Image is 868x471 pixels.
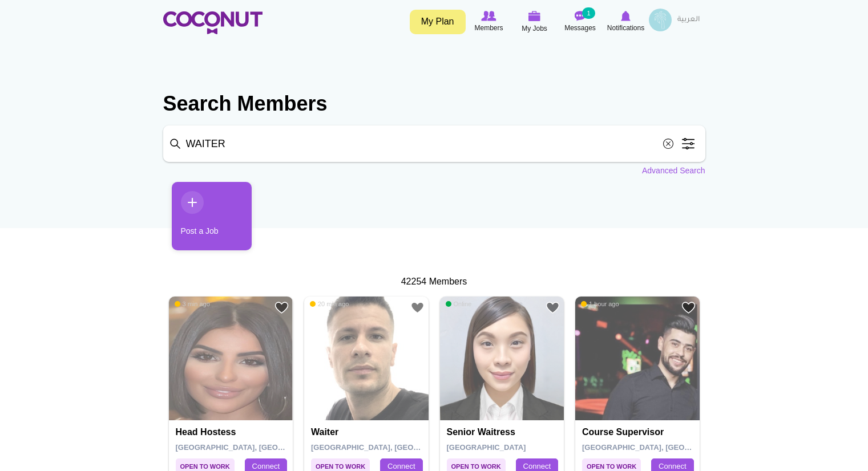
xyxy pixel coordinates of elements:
img: Notifications [621,11,631,21]
a: Add to Favourites [546,301,560,315]
li: 1 / 1 [163,182,243,259]
a: Add to Favourites [681,301,696,315]
span: Members [474,22,503,34]
a: Advanced Search [642,165,705,176]
h4: Head Hostess [176,427,289,437]
span: 20 min ago [310,300,349,308]
span: 1 hour ago [581,300,619,308]
img: Home [163,11,263,34]
span: 3 min ago [175,300,210,308]
h4: Course supervisor [582,427,696,437]
span: Online [446,300,472,308]
a: Notifications Notifications [603,9,649,35]
span: [GEOGRAPHIC_DATA], [GEOGRAPHIC_DATA] [582,443,745,452]
img: Browse Members [481,11,496,21]
span: [GEOGRAPHIC_DATA], [GEOGRAPHIC_DATA] [311,443,474,452]
a: Add to Favourites [410,301,425,315]
a: My Jobs My Jobs [512,9,558,35]
span: Messages [564,22,596,34]
h4: Waiter [311,427,425,437]
h2: Search Members [163,90,705,117]
a: العربية [672,9,705,31]
img: My Jobs [528,11,541,21]
small: 1 [582,7,595,19]
span: [GEOGRAPHIC_DATA] [447,443,526,452]
a: My Plan [410,10,466,34]
div: 42254 Members [163,275,705,289]
a: Messages Messages 1 [558,9,603,35]
img: Messages [575,11,586,21]
input: Search members by role or city [163,125,705,162]
span: Notifications [607,22,644,34]
a: Add to Favourites [274,301,289,315]
span: My Jobs [522,23,547,34]
a: Post a Job [172,182,252,250]
span: [GEOGRAPHIC_DATA], [GEOGRAPHIC_DATA] [176,443,338,452]
h4: Senior Waitress [447,427,560,437]
a: Browse Members Members [466,9,512,35]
